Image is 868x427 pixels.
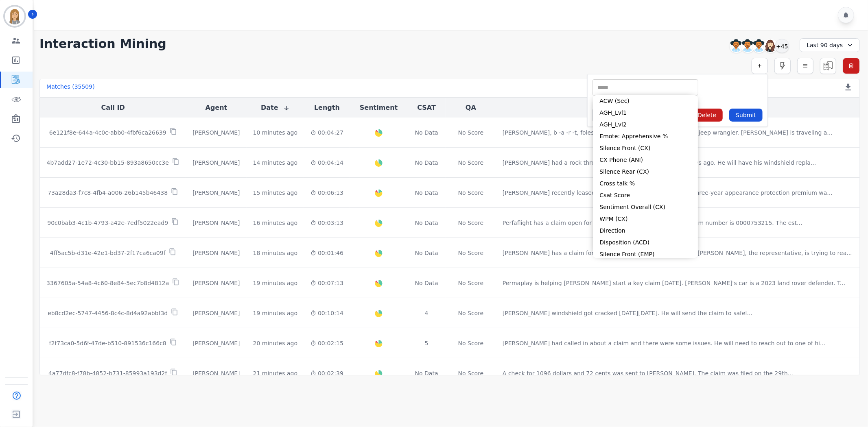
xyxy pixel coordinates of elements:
[503,369,793,377] div: A check for 1096 dollars and 72 cents was sent to [PERSON_NAME]. The claim was filed on the 29th ...
[775,39,789,53] div: +45
[261,103,290,113] button: Date
[47,159,169,167] p: 4b7add27-1e72-4c30-bb15-893a8650cc3e
[47,219,168,227] p: 90c0bab3-4c1b-4793-a42e-7edf5022ead9
[595,83,696,92] ul: selected options
[192,339,240,347] div: [PERSON_NAME]
[458,219,484,227] div: No Score
[593,95,698,107] li: ACW (Sec)
[192,129,240,137] div: [PERSON_NAME]
[192,189,240,197] div: [PERSON_NAME]
[48,189,168,197] p: 73a28da3-f7c8-4fb4-a006-26b145b46438
[503,219,802,227] div: Perfaflight has a claim open for the seat cover replacement. The claim number is 0000753215. The ...
[253,309,297,317] div: 19 minutes ago
[253,369,297,377] div: 21 minutes ago
[414,189,439,197] div: No Data
[310,129,343,137] div: 00:04:27
[503,279,846,287] div: Permaplay is helping [PERSON_NAME] start a key claim [DATE]. [PERSON_NAME]'s car is a 2023 land r...
[414,309,439,317] div: 4
[314,103,340,113] button: Length
[253,339,297,347] div: 20 minutes ago
[414,129,439,137] div: No Data
[414,339,439,347] div: 5
[310,339,343,347] div: 00:02:15
[417,103,436,113] button: CSAT
[253,279,297,287] div: 19 minutes ago
[253,129,297,137] div: 10 minutes ago
[593,225,698,237] li: Direction
[310,249,343,257] div: 00:01:46
[360,103,398,113] button: Sentiment
[458,339,484,347] div: No Score
[458,189,484,197] div: No Score
[414,219,439,227] div: No Data
[593,107,698,119] li: AGH_Lvl1
[253,219,297,227] div: 16 minutes ago
[310,219,343,227] div: 00:03:13
[49,129,166,137] p: 6e121f8e-644a-4c0c-abb0-4fbf6ca26639
[46,279,169,287] p: 3367605a-54a8-4c60-8e84-5ec7b8d4812a
[503,159,816,167] div: [PERSON_NAME] had a rock thrown at his windshield a couple of days ago. He will have his windshie...
[253,189,297,197] div: 15 minutes ago
[101,103,125,113] button: Call ID
[414,159,439,167] div: No Data
[206,103,227,113] button: Agent
[503,249,852,257] div: [PERSON_NAME] has a claim for an appearance that was escalated. [PERSON_NAME], the representative...
[458,369,484,377] div: No Score
[310,309,343,317] div: 00:10:14
[458,129,484,137] div: No Score
[800,38,860,52] div: Last 90 days
[593,154,698,166] li: CX Phone (ANI)
[691,109,723,122] button: Delete
[414,249,439,257] div: No Data
[48,309,168,317] p: eb8cd2ec-5747-4456-8c4c-8d4a92abbf3d
[593,237,698,248] li: Disposition (ACD)
[503,339,826,347] div: [PERSON_NAME] had called in about a claim and there were some issues. He will need to reach out t...
[5,7,24,26] img: Bordered avatar
[593,248,698,260] li: Silence Front (EMP)
[192,219,240,227] div: [PERSON_NAME]
[253,249,297,257] div: 18 minutes ago
[192,159,240,167] div: [PERSON_NAME]
[593,119,698,131] li: AGH_Lvl2
[729,109,763,122] button: Submit
[414,279,439,287] div: No Data
[458,309,484,317] div: No Score
[466,103,476,113] button: QA
[192,249,240,257] div: [PERSON_NAME]
[503,129,833,137] div: [PERSON_NAME], b -a -r -t, folesbrink, h -u -l -s, b-r -i -n -k, is a 2020 jeep wrangler. [PERSON...
[593,131,698,142] li: Emote: Apprehensive %
[503,309,752,317] div: [PERSON_NAME] windshield got cracked [DATE][DATE]. He will send the claim to safel ...
[49,339,166,347] p: f2f73ca0-5d6f-47de-b510-891536c166c8
[50,249,166,257] p: 4ff5ac5b-d31e-42e1-bd37-2f17ca6ca09f
[593,190,698,201] li: Csat Score
[593,142,698,154] li: Silence Front (CX)
[593,213,698,225] li: WPM (CX)
[48,369,167,377] p: 4a77dfc8-f78b-4852-b731-85993a193d2f
[192,309,240,317] div: [PERSON_NAME]
[503,189,833,197] div: [PERSON_NAME] recently leased a 25 Volkswagen id for id4 with a three-year appearance protection ...
[192,279,240,287] div: [PERSON_NAME]
[310,369,343,377] div: 00:02:39
[39,37,166,51] h1: Interaction Mining
[46,83,95,94] div: Matches ( 35509 )
[310,279,343,287] div: 00:07:13
[253,159,297,167] div: 14 minutes ago
[593,178,698,190] li: Cross talk %
[458,249,484,257] div: No Score
[458,159,484,167] div: No Score
[593,166,698,178] li: Silence Rear (CX)
[458,279,484,287] div: No Score
[192,369,240,377] div: [PERSON_NAME]
[414,369,439,377] div: No Data
[593,201,698,213] li: Sentiment Overall (CX)
[310,189,343,197] div: 00:06:13
[310,159,343,167] div: 00:04:14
